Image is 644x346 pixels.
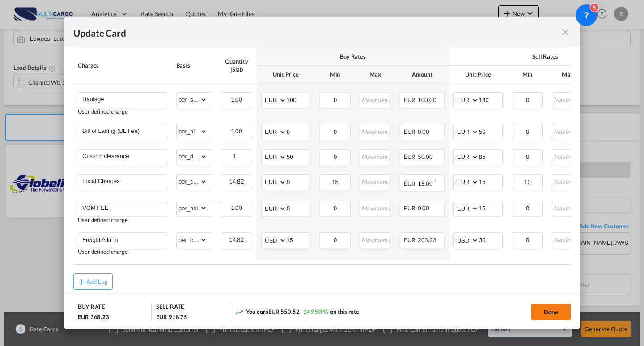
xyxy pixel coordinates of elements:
input: 140 [479,93,502,106]
span: 0.00 [418,205,430,212]
span: EUR [404,96,416,103]
input: 0 [287,124,310,138]
div: Update Card [73,26,560,38]
input: Charge Name [82,93,167,106]
span: 1.00 [231,128,243,135]
input: Minimum Amount [320,201,350,214]
input: Minimum Amount [513,150,542,163]
input: Minimum Amount [320,175,350,188]
input: Minimum Amount [513,175,542,188]
span: 100.00 [418,96,436,103]
md-icon: icon-close fg-AAA8AD m-0 pointer [560,27,571,38]
input: Maximum Amount [360,124,390,138]
input: Minimum Amount [513,201,542,214]
input: 30 [479,233,502,246]
md-input-container: Bill of Lading (BL Fee) [78,124,167,138]
md-icon: icon-plus md-link-fg s20 [77,277,86,286]
th: Max [355,66,395,83]
th: Min [315,66,355,83]
input: Minimum Amount [513,124,542,138]
input: Charge Name [82,201,167,214]
md-dialog: Update Card Port ... [64,17,580,329]
select: per_cbm [177,233,207,247]
input: Maximum Amount [360,201,390,214]
span: 203.23 [418,236,436,243]
input: 15 [287,233,310,246]
th: Min [507,66,547,83]
button: Done [531,304,571,320]
md-input-container: Custom clearance [78,150,167,163]
input: Maximum Amount [553,175,583,188]
span: 1.00 [231,96,243,103]
div: User defined charge [78,217,167,223]
input: Maximum Amount [360,175,390,188]
md-icon: icon-trending-up [235,308,244,316]
select: per_bl [177,124,207,139]
div: SELL RATE [156,303,184,313]
input: 50 [287,150,310,163]
div: Add Leg [86,279,108,284]
span: 0.00 [418,128,430,135]
div: You earn on this rate [235,308,359,317]
input: Minimum Amount [320,124,350,138]
input: Minimum Amount [513,233,542,246]
span: 14.82 [229,178,245,185]
span: 1.00 [231,204,243,211]
input: Maximum Amount [553,124,583,138]
input: Maximum Amount [360,93,390,106]
select: per_shipment [177,93,207,107]
span: EUR [404,236,416,243]
input: Maximum Amount [553,150,583,163]
span: EUR 550.52 [268,308,300,315]
span: EUR [404,128,416,135]
div: Basis [176,61,212,69]
div: BUY RATE [78,303,105,313]
input: Quantity [222,150,252,163]
input: Minimum Amount [513,93,542,106]
span: EUR [404,153,416,160]
th: Unit Price [257,66,315,83]
span: 149.50 % [303,308,328,315]
md-input-container: VGM FEE [78,201,167,214]
span: 50.00 [418,153,433,160]
div: Sell Rates [453,52,637,60]
input: Charge Name [82,175,167,188]
input: Maximum Amount [553,201,583,214]
span: 15.00 [418,180,433,187]
span: 14.82 [229,236,245,243]
input: Charge Name [82,150,167,163]
sup: Minimum amount [434,179,436,184]
md-input-container: Haulage [78,93,167,106]
div: EUR 368.23 [78,313,109,321]
button: Add Leg [73,273,113,290]
input: 100 [287,93,310,106]
input: 50 [479,124,502,138]
input: 0 [287,175,310,188]
input: Charge Name [82,124,167,138]
input: Minimum Amount [320,150,350,163]
select: per_hbl [177,201,207,215]
input: 85 [479,150,502,163]
div: User defined charge [78,108,167,115]
div: User defined charge [78,248,167,255]
input: Maximum Amount [553,233,583,246]
th: Unit Price [449,66,507,83]
input: Charge Name [82,233,167,246]
span: EUR [404,180,416,187]
div: Quantity | Slab [221,57,252,73]
input: Minimum Amount [320,233,350,246]
div: Charges [78,61,167,69]
th: Max [547,66,588,83]
input: 15 [479,201,502,214]
input: Minimum Amount [320,93,350,106]
input: Maximum Amount [360,233,390,246]
input: Maximum Amount [553,93,583,106]
input: 15 [479,175,502,188]
div: EUR 918.75 [156,313,187,321]
md-input-container: Freight Alln In [78,233,167,246]
select: per_document [177,150,207,164]
input: Maximum Amount [360,150,390,163]
select: per_cbm [177,175,207,189]
span: EUR [404,205,416,212]
div: Buy Rates [261,52,445,60]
